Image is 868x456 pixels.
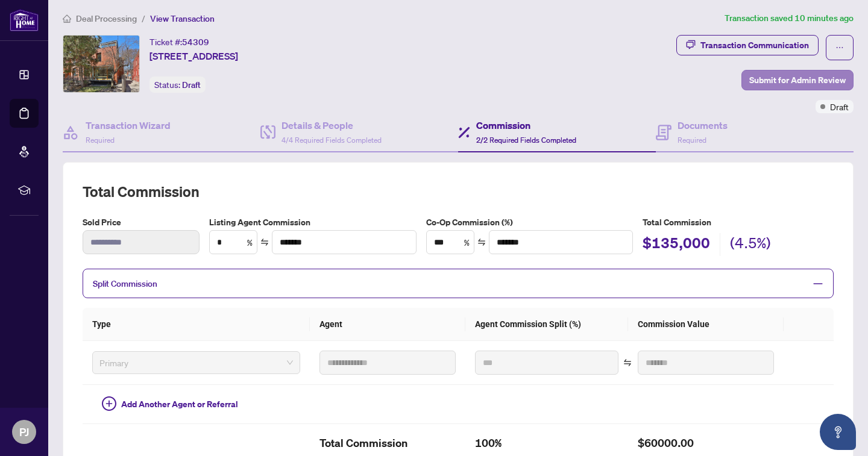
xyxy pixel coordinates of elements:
[92,395,248,414] button: Add Another Agent or Referral
[477,238,486,246] span: swap
[182,80,201,90] span: Draft
[10,9,39,31] img: logo
[476,136,576,145] span: 2/2 Required Fields Completed
[835,43,844,52] span: ellipsis
[643,216,834,229] h5: Total Commission
[83,216,200,229] label: Sold Price
[121,398,238,411] span: Add Another Agent or Referral
[623,358,632,367] span: swap
[142,11,145,25] li: /
[476,118,576,133] h4: Commission
[83,269,834,298] div: Split Commission
[676,35,819,55] button: Transaction Communication
[730,233,771,256] h2: (4.5%)
[150,13,215,24] span: View Transaction
[426,216,633,229] label: Co-Op Commission (%)
[149,49,238,63] span: [STREET_ADDRESS]
[700,36,809,55] div: Transaction Communication
[725,11,854,25] article: Transaction saved 10 minutes ago
[63,14,71,23] span: home
[310,308,465,341] th: Agent
[628,308,784,341] th: Commission Value
[86,136,115,145] span: Required
[741,70,854,90] button: Submit for Admin Review
[182,37,209,48] span: 54309
[99,354,293,372] span: Primary
[638,434,774,453] h2: $60000.00
[678,118,728,133] h4: Documents
[830,100,849,113] span: Draft
[83,308,310,341] th: Type
[281,118,382,133] h4: Details & People
[76,13,137,24] span: Deal Processing
[475,434,619,453] h2: 100%
[149,35,209,49] div: Ticket #:
[83,182,834,201] h2: Total Commission
[749,70,846,90] span: Submit for Admin Review
[813,278,823,289] span: minus
[678,136,706,145] span: Required
[102,396,116,411] span: plus-circle
[63,36,139,92] img: IMG-C12381504_1.jpg
[281,136,382,145] span: 4/4 Required Fields Completed
[19,423,29,440] span: PJ
[86,118,171,133] h4: Transaction Wizard
[319,434,456,453] h2: Total Commission
[820,414,856,450] button: Open asap
[643,233,710,256] h2: $135,000
[465,308,629,341] th: Agent Commission Split (%)
[93,278,157,289] span: Split Commission
[209,216,416,229] label: Listing Agent Commission
[260,238,269,246] span: swap
[149,77,206,93] div: Status:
